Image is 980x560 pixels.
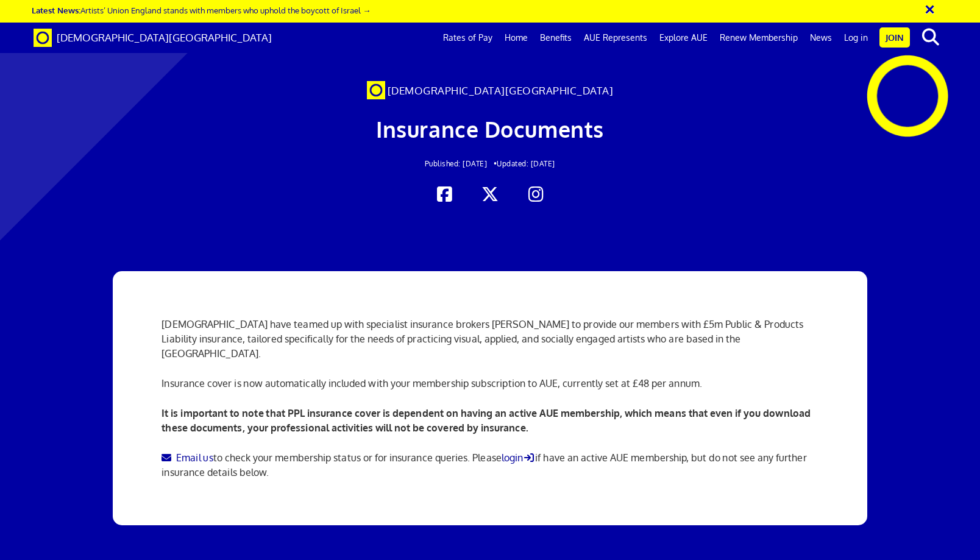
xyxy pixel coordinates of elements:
[499,23,534,53] a: Home
[32,5,80,15] strong: Latest News:
[804,23,838,53] a: News
[879,27,910,48] a: Join
[24,23,281,53] a: Brand [DEMOGRAPHIC_DATA][GEOGRAPHIC_DATA]
[162,450,818,480] p: to check your membership status or for insurance queries. Please if have an active AUE membership...
[162,407,811,434] b: It is important to note that PPL insurance cover is dependent on having an active AUE membership,...
[578,23,653,53] a: AUE Represents
[189,160,791,168] h2: Updated: [DATE]
[912,24,950,50] button: search
[653,23,714,53] a: Explore AUE
[376,115,604,143] span: Insurance Documents
[838,23,874,53] a: Log in
[388,84,614,97] span: [DEMOGRAPHIC_DATA][GEOGRAPHIC_DATA]
[437,23,499,53] a: Rates of Pay
[162,376,818,391] p: Insurance cover is now automatically included with your membership subscription to AUE, currently...
[502,452,536,464] a: login
[162,452,213,464] a: Email us
[714,23,804,53] a: Renew Membership
[162,317,818,361] p: [DEMOGRAPHIC_DATA] have teamed up with specialist insurance brokers [PERSON_NAME] to provide our ...
[57,31,272,44] span: [DEMOGRAPHIC_DATA][GEOGRAPHIC_DATA]
[32,5,371,15] a: Latest News:Artists’ Union England stands with members who uphold the boycott of Israel →
[534,23,578,53] a: Benefits
[425,159,497,168] span: Published: [DATE] •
